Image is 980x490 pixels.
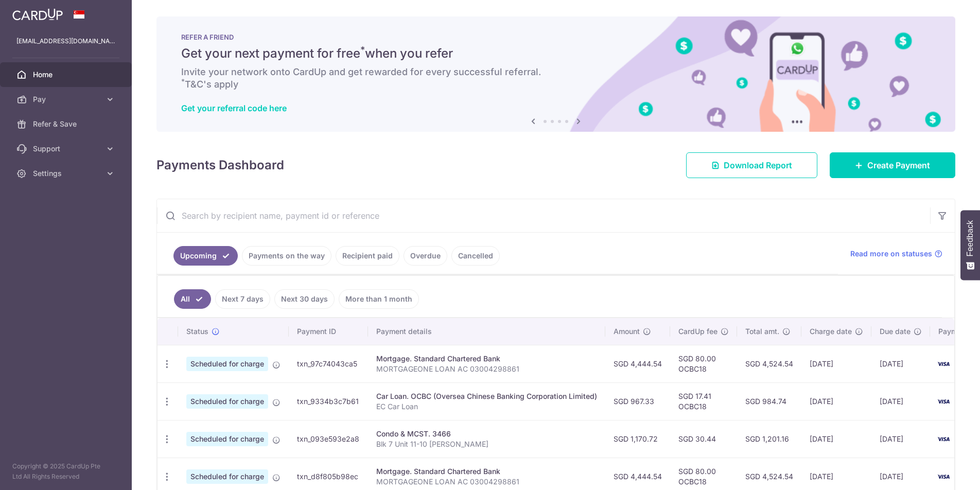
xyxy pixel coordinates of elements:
a: Recipient paid [336,246,399,266]
img: Bank Card [933,395,954,408]
a: Overdue [404,246,447,266]
div: Condo & MCST. 3466 [376,429,597,439]
td: SGD 967.33 [605,382,670,420]
img: RAF banner [156,16,955,132]
td: [DATE] [801,345,871,382]
td: SGD 17.41 OCBC18 [670,382,737,420]
span: Home [33,69,101,80]
span: Scheduled for charge [186,469,268,484]
a: Download Report [686,152,817,178]
td: txn_093e593e2a8 [289,420,368,458]
img: CardUp [12,8,63,21]
span: Read more on statuses [850,249,932,259]
span: Create Payment [867,159,930,171]
p: REFER A FRIEND [181,33,931,41]
span: CardUp fee [678,326,717,337]
div: Mortgage. Standard Chartered Bank [376,466,597,477]
div: Mortgage. Standard Chartered Bank [376,354,597,364]
p: EC Car Loan [376,401,597,412]
span: Due date [880,326,911,337]
td: SGD 30.44 [670,420,737,458]
h4: Payments Dashboard [156,156,284,174]
span: Feedback [966,220,975,256]
span: Support [33,144,101,154]
a: Upcoming [173,246,238,266]
a: Cancelled [451,246,500,266]
td: SGD 984.74 [737,382,801,420]
td: [DATE] [801,382,871,420]
span: Status [186,326,208,337]
iframe: Opens a widget where you can find more information [914,459,970,485]
h5: Get your next payment for free when you refer [181,45,931,62]
span: Scheduled for charge [186,394,268,409]
a: Get your referral code here [181,103,287,113]
a: All [174,289,211,309]
td: txn_9334b3c7b61 [289,382,368,420]
td: [DATE] [871,420,930,458]
a: Next 30 days [274,289,335,309]
td: SGD 4,524.54 [737,345,801,382]
td: txn_97c74043ca5 [289,345,368,382]
span: Pay [33,94,101,104]
button: Feedback - Show survey [960,210,980,280]
a: More than 1 month [339,289,419,309]
td: [DATE] [801,420,871,458]
a: Payments on the way [242,246,331,266]
span: Settings [33,168,101,179]
p: MORTGAGEONE LOAN AC 03004298861 [376,477,597,487]
p: Blk 7 Unit 11-10 [PERSON_NAME] [376,439,597,449]
a: Create Payment [830,152,955,178]
p: [EMAIL_ADDRESS][DOMAIN_NAME] [16,36,115,46]
a: Next 7 days [215,289,270,309]
img: Bank Card [933,358,954,370]
span: Refer & Save [33,119,101,129]
th: Payment details [368,318,605,345]
span: Scheduled for charge [186,357,268,371]
span: Charge date [810,326,852,337]
img: Bank Card [933,433,954,445]
p: MORTGAGEONE LOAN AC 03004298861 [376,364,597,374]
td: SGD 80.00 OCBC18 [670,345,737,382]
span: Amount [614,326,640,337]
td: SGD 1,170.72 [605,420,670,458]
span: Total amt. [745,326,779,337]
span: Scheduled for charge [186,432,268,446]
td: SGD 4,444.54 [605,345,670,382]
a: Read more on statuses [850,249,942,259]
input: Search by recipient name, payment id or reference [157,199,930,232]
td: [DATE] [871,382,930,420]
h6: Invite your network onto CardUp and get rewarded for every successful referral. T&C's apply [181,66,931,91]
span: Download Report [724,159,792,171]
td: [DATE] [871,345,930,382]
th: Payment ID [289,318,368,345]
div: Car Loan. OCBC (Oversea Chinese Banking Corporation Limited) [376,391,597,401]
td: SGD 1,201.16 [737,420,801,458]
